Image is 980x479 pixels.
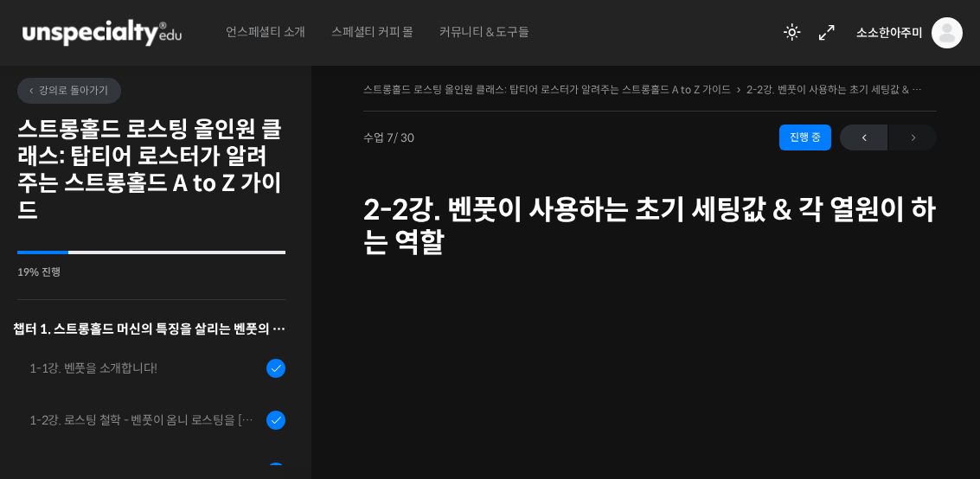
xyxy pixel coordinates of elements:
a: ←이전 [840,125,887,150]
div: 1-1강. 벤풋을 소개합니다! [29,359,261,378]
div: 19% 진행 [17,267,285,278]
span: ← [840,126,887,150]
span: / 30 [394,131,414,145]
span: 강의로 돌아가기 [26,84,108,97]
h2: 스트롱홀드 로스팅 올인원 클래스: 탑티어 로스터가 알려주는 스트롱홀드 A to Z 가이드 [17,117,285,225]
h3: 챕터 1. 스트롱홀드 머신의 특징을 살리는 벤풋의 로스팅 방식 [13,317,285,341]
a: 강의로 돌아가기 [17,78,121,104]
span: 소소한아주미 [856,25,923,41]
a: 스트롱홀드 로스팅 올인원 클래스: 탑티어 로스터가 알려주는 스트롱홀드 A to Z 가이드 [363,83,731,96]
div: 1-2강. 로스팅 철학 - 벤풋이 옴니 로스팅을 [DATE] 않는 이유 [29,411,261,430]
h1: 2-2강. 벤풋이 사용하는 초기 세팅값 & 각 열원이 하는 역할 [363,194,937,260]
span: 수업 7 [363,132,414,144]
div: 진행 중 [779,125,831,150]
